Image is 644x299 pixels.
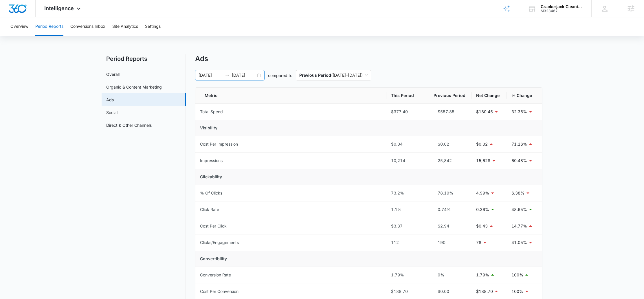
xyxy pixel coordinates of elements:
[299,70,368,80] span: ( [DATE] – [DATE] )
[511,190,524,196] p: 6.38%
[391,223,424,229] div: $3.37
[434,223,467,229] div: $2.94
[16,34,20,38] img: tab_domain_overview_orange.svg
[112,17,138,36] button: Site Analytics
[195,54,208,63] h1: Ads
[476,288,493,295] p: $188.70
[391,288,424,295] div: $188.70
[106,109,118,115] a: Social
[10,17,28,36] button: Overview
[386,88,429,104] th: This Period
[195,120,542,136] td: Visibility
[434,206,467,213] div: 0.74%
[200,239,239,246] div: Clicks/Engagements
[225,73,230,78] span: swap-right
[200,223,227,229] div: Cost Per Click
[511,206,527,213] p: 48.65%
[199,72,223,78] input: Start date
[200,206,219,213] div: Click Rate
[391,206,424,213] div: 1.1%
[200,157,223,164] div: Impressions
[9,15,14,20] img: website_grey.svg
[15,15,64,20] div: Domain: [DOMAIN_NAME]
[195,88,386,104] th: Metric
[434,190,467,196] div: 78.19%
[268,72,292,78] p: compared to
[35,17,63,36] button: Period Reports
[195,251,542,267] td: Convertibility
[511,109,527,115] p: 32.35%
[391,157,424,164] div: 10,214
[70,17,105,36] button: Conversions Inbox
[200,288,238,295] div: Cost Per Conversion
[58,34,62,38] img: tab_keywords_by_traffic_grey.svg
[22,34,52,38] div: Domain Overview
[511,272,523,278] p: 100%
[391,109,424,115] div: $377.40
[145,17,161,36] button: Settings
[476,206,489,213] p: 0.36%
[434,288,467,295] div: $0.00
[476,157,490,164] p: 15,628
[391,141,424,147] div: $0.04
[200,190,222,196] div: % Of Clicks
[434,141,467,147] div: $0.02
[106,71,120,77] a: Overall
[476,190,489,196] p: 4.99%
[434,109,467,115] div: $557.85
[476,109,493,115] p: $180.45
[200,109,223,115] div: Total Spend
[64,34,98,38] div: Keywords by Traffic
[511,141,527,147] p: 71.16%
[434,157,467,164] div: 25,842
[434,272,467,278] div: 0%
[541,4,583,9] div: account name
[511,288,523,295] p: 100%
[106,97,114,103] a: Ads
[102,54,186,63] h2: Period Reports
[511,223,527,229] p: 14.77%
[200,141,238,147] div: Cost Per Impression
[200,272,231,278] div: Conversion Rate
[429,88,471,104] th: Previous Period
[195,169,542,185] td: Clickability
[391,272,424,278] div: 1.79%
[476,272,489,278] p: 1.79%
[476,239,481,246] p: 78
[471,88,507,104] th: Net Change
[232,72,256,78] input: End date
[391,239,424,246] div: 112
[44,5,74,11] span: Intelligence
[106,84,162,90] a: Organic & Content Marketing
[476,141,488,147] p: $0.02
[391,190,424,196] div: 73.2%
[511,239,527,246] p: 41.05%
[434,239,467,246] div: 190
[299,73,331,78] p: Previous Period
[225,73,230,78] span: to
[511,157,527,164] p: 60.48%
[541,9,583,13] div: account id
[106,122,152,128] a: Direct & Other Channels
[9,9,14,14] img: logo_orange.svg
[507,88,542,104] th: % Change
[476,223,488,229] p: $0.43
[16,9,28,14] div: v 4.0.25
